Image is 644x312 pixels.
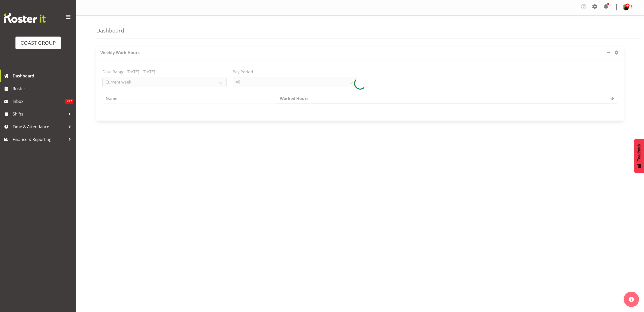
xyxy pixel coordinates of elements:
span: Feedback [637,144,641,161]
span: Finance & Reporting [13,136,66,143]
button: Feedback - Show survey [634,139,644,173]
img: Rosterit website logo [4,13,46,23]
span: Dashboard [13,72,73,80]
span: Inbox [13,97,65,105]
img: help-xxl-2.png [629,297,634,302]
span: Time & Attendance [13,123,66,130]
img: micah-hetrick73ebaf9e9aacd948a3fc464753b70555.png [623,4,629,10]
span: Roster [13,85,73,92]
span: 997 [65,99,73,104]
div: COAST GROUP [21,39,56,47]
span: Shifts [13,110,66,118]
h4: Dashboard [96,28,124,34]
